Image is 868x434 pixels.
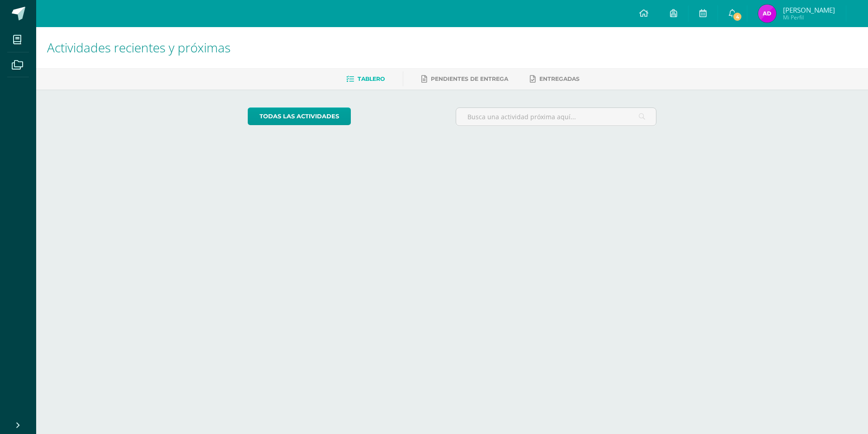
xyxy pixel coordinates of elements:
[358,75,385,82] span: Tablero
[530,72,580,86] a: Entregadas
[732,12,742,22] span: 4
[539,75,580,82] span: Entregadas
[783,5,835,14] span: [PERSON_NAME]
[248,107,351,125] a: todas las Actividades
[758,5,776,23] img: ac888ce269e8f22630cba16086a8e20e.png
[456,108,656,126] input: Busca una actividad próxima aquí...
[421,72,508,86] a: Pendientes de entrega
[783,14,835,21] span: Mi Perfil
[47,39,231,56] span: Actividades recientes y próximas
[431,75,508,82] span: Pendientes de entrega
[346,72,385,86] a: Tablero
